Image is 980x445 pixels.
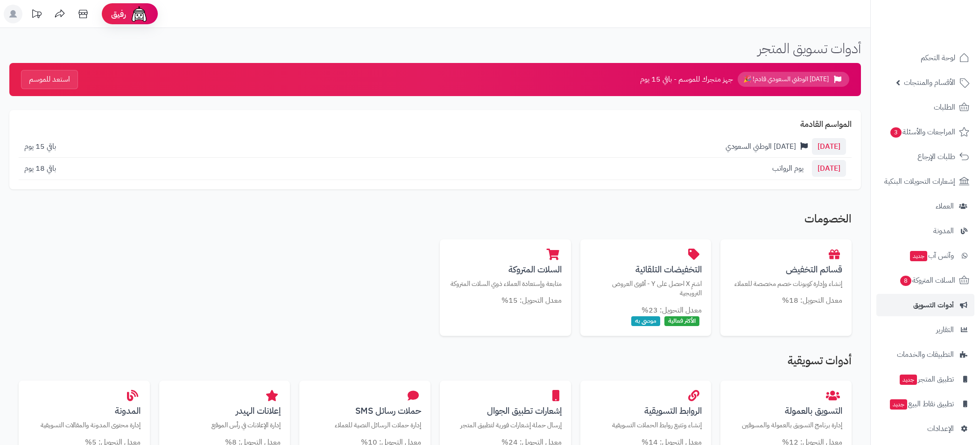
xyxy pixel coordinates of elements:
span: باقي 18 يوم [24,163,56,174]
span: جديد [910,251,927,261]
button: استعد للموسم [21,70,78,89]
a: المراجعات والأسئلة3 [876,121,974,143]
h3: قسائم التخفيض [730,264,842,274]
h3: إشعارات تطبيق الجوال [449,406,562,416]
a: قسائم التخفيضإنشاء وإدارة كوبونات خصم مخصصة للعملاء معدل التحويل: 18% [720,239,852,316]
a: تطبيق المتجرجديد [876,368,974,390]
small: معدل التحويل: 18% [782,295,842,306]
p: إدارة محتوى المدونة والمقالات التسويقية [28,420,141,430]
span: العملاء [936,200,954,213]
p: متابعة وإستعادة العملاء ذوي السلات المتروكة [449,279,562,289]
span: [DATE] [812,160,846,177]
h3: التخفيضات التلقائية [590,264,702,274]
p: اشترِ X احصل على Y - أقوى العروض الترويجية [590,279,702,298]
a: وآتس آبجديد [876,244,974,267]
span: السلات المتروكة [899,274,955,287]
span: طلبات الإرجاع [917,150,955,163]
a: أدوات التسويق [876,294,974,316]
small: معدل التحويل: 23% [642,305,702,316]
h3: حملات رسائل SMS [309,406,421,416]
a: التقارير [876,319,974,341]
span: التطبيقات والخدمات [897,348,954,361]
h2: الخصومات [19,213,852,229]
h1: أدوات تسويق المتجر [758,41,861,56]
span: الإعدادات [927,422,954,435]
p: إدارة حملات الرسائل النصية للعملاء [309,420,421,430]
span: الأكثر فعالية [664,316,699,326]
p: إنشاء وإدارة كوبونات خصم مخصصة للعملاء [730,279,842,289]
img: ai-face.png [130,5,148,23]
small: معدل التحويل: 15% [501,295,562,306]
span: [DATE] [812,138,846,155]
h3: الروابط التسويقية [590,406,702,416]
span: 8 [900,276,911,286]
span: باقي 15 يوم [24,141,56,152]
a: العملاء [876,195,974,217]
span: إشعارات التحويلات البنكية [884,175,955,188]
p: إدارة الإعلانات في رأس الموقع [169,420,281,430]
span: [DATE] الوطني السعودي [726,141,796,152]
span: جديد [890,399,907,410]
a: الطلبات [876,96,974,118]
h3: السلات المتروكة [449,264,562,274]
h2: المواسم القادمة [19,119,852,129]
a: تحديثات المنصة [25,5,48,26]
p: إنشاء وتتبع روابط الحملات التسويقية [590,420,702,430]
span: المدونة [933,224,954,237]
a: إشعارات التحويلات البنكية [876,170,974,193]
span: رفيق [111,8,126,20]
p: إرسال حملة إشعارات فورية لتطبيق المتجر [449,420,562,430]
span: وآتس آب [909,249,954,262]
a: السلات المتروكة8 [876,269,974,292]
span: جهز متجرك للموسم - باقي 15 يوم [640,74,733,85]
span: [DATE] الوطني السعودي قادم! 🎉 [738,72,849,87]
span: التقارير [936,323,954,336]
span: تطبيق نقاط البيع [889,397,954,410]
a: تطبيق نقاط البيعجديد [876,393,974,415]
p: إدارة برنامج التسويق بالعمولة والمسوقين [730,420,842,430]
a: السلات المتروكةمتابعة وإستعادة العملاء ذوي السلات المتروكة معدل التحويل: 15% [440,239,571,316]
img: logo-2.png [917,25,971,44]
a: طلبات الإرجاع [876,146,974,168]
span: يوم الرواتب [772,163,804,174]
span: 3 [890,127,902,138]
span: تطبيق المتجر [899,373,954,386]
a: لوحة التحكم [876,47,974,69]
a: التخفيضات التلقائيةاشترِ X احصل على Y - أقوى العروض الترويجية معدل التحويل: 23% الأكثر فعالية موص... [580,239,712,336]
span: موصى به [631,316,660,326]
h3: إعلانات الهيدر [169,406,281,416]
span: المراجعات والأسئلة [889,125,955,139]
h3: التسويق بالعمولة [730,406,842,416]
a: المدونة [876,220,974,242]
span: لوحة التحكم [921,51,955,64]
span: جديد [900,375,917,385]
h2: أدوات تسويقية [19,355,852,371]
h3: المدونة [28,406,141,416]
a: الإعدادات [876,417,974,440]
span: أدوات التسويق [913,299,954,312]
span: الأقسام والمنتجات [904,76,955,89]
span: الطلبات [934,101,955,114]
a: التطبيقات والخدمات [876,343,974,366]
